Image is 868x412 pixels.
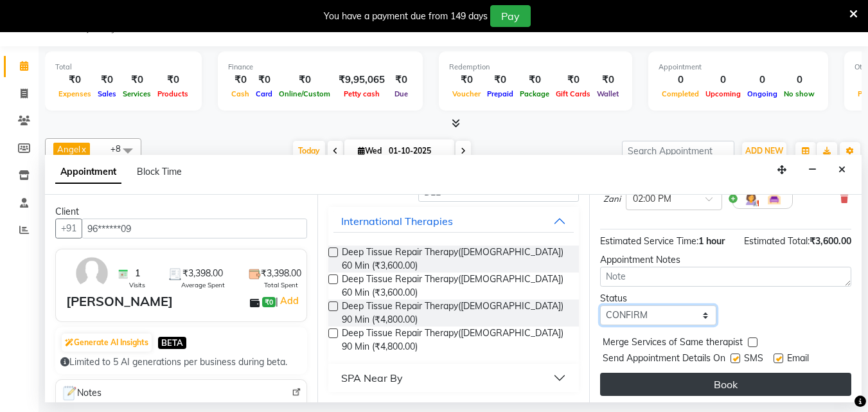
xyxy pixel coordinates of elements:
span: BETA [158,337,186,349]
span: Zani [603,193,621,206]
img: Hairdresser.png [743,191,759,206]
div: SPA Near By [341,370,403,386]
div: Appointment Notes [600,253,851,267]
div: International Therapies [341,213,453,229]
span: Products [154,89,191,98]
img: Interior.png [766,191,782,206]
span: Email [787,352,809,368]
span: Estimated Service Time: [600,235,698,247]
div: Redemption [449,62,622,73]
span: Services [120,89,154,98]
span: Card [252,89,276,98]
span: Total Spent [264,280,298,290]
span: Petty cash [341,89,383,98]
button: +91 [55,219,82,238]
span: Wallet [594,89,622,98]
span: Wed [355,146,385,156]
div: 0 [702,73,744,87]
span: Ongoing [744,89,781,98]
span: Notes [61,385,102,402]
button: Close [833,160,851,180]
button: Generate AI Insights [62,334,152,352]
span: ₹3,398.00 [182,267,223,280]
span: 1 [135,267,140,280]
span: Estimated Total: [744,235,810,247]
div: ₹0 [449,73,484,87]
div: Appointment [659,62,818,73]
div: You have a payment due from 149 days [324,10,488,23]
div: [PERSON_NAME] [66,292,173,311]
div: ₹0 [94,73,120,87]
span: Voucher [449,89,484,98]
div: ₹0 [594,73,622,87]
span: +8 [111,143,130,154]
span: Expenses [55,89,94,98]
div: Finance [228,62,412,73]
div: ₹9,95,065 [333,73,390,87]
input: Search Appointment [622,141,734,161]
span: ADD NEW [745,146,783,156]
img: avatar [73,255,111,292]
div: ₹0 [154,73,191,87]
div: 0 [781,73,818,87]
span: Send Appointment Details On [603,352,725,368]
span: Appointment [55,161,121,184]
span: Due [391,89,411,98]
span: Sales [94,89,120,98]
div: Total [55,62,191,73]
div: ₹0 [276,73,333,87]
span: No show [781,89,818,98]
span: ₹0 [262,297,276,307]
span: Block Time [137,166,182,177]
span: Average Spent [181,280,225,290]
button: International Therapies [333,210,574,233]
span: Visits [129,280,145,290]
span: Merge Services of Same therapist [603,336,743,352]
div: ₹0 [252,73,276,87]
input: 2025-10-01 [385,141,449,161]
div: ₹0 [553,73,594,87]
div: ₹0 [120,73,154,87]
span: Cash [228,89,252,98]
div: ₹0 [55,73,94,87]
input: Search by Name/Mobile/Email/Code [82,219,307,238]
span: Deep Tissue Repair Therapy([DEMOGRAPHIC_DATA]) 60 Min (₹3,600.00) [342,273,569,300]
a: x [80,144,86,154]
div: ₹0 [228,73,252,87]
span: SMS [744,352,763,368]
span: Package [517,89,553,98]
span: Completed [659,89,702,98]
button: Book [600,373,851,396]
span: Deep Tissue Repair Therapy([DEMOGRAPHIC_DATA]) 60 Min (₹3,600.00) [342,246,569,273]
span: Angel [57,144,80,154]
span: | [276,293,301,309]
span: ₹3,600.00 [810,235,851,247]
button: Pay [490,5,531,27]
div: Status [600,292,716,305]
div: ₹0 [390,73,412,87]
span: ₹3,398.00 [261,267,301,280]
span: Deep Tissue Repair Therapy([DEMOGRAPHIC_DATA]) 90 Min (₹4,800.00) [342,300,569,327]
span: Prepaid [484,89,517,98]
span: Today [293,141,325,161]
span: Deep Tissue Repair Therapy([DEMOGRAPHIC_DATA]) 90 Min (₹4,800.00) [342,327,569,354]
span: Online/Custom [276,89,333,98]
div: ₹0 [517,73,553,87]
div: Client [55,205,307,219]
span: Upcoming [702,89,744,98]
span: 1 hour [698,235,725,247]
button: ADD NEW [742,142,786,160]
div: ₹0 [484,73,517,87]
div: Limited to 5 AI generations per business during beta. [60,355,302,369]
span: Gift Cards [553,89,594,98]
a: Add [278,293,301,309]
div: 0 [659,73,702,87]
button: SPA Near By [333,366,574,390]
div: 0 [744,73,781,87]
